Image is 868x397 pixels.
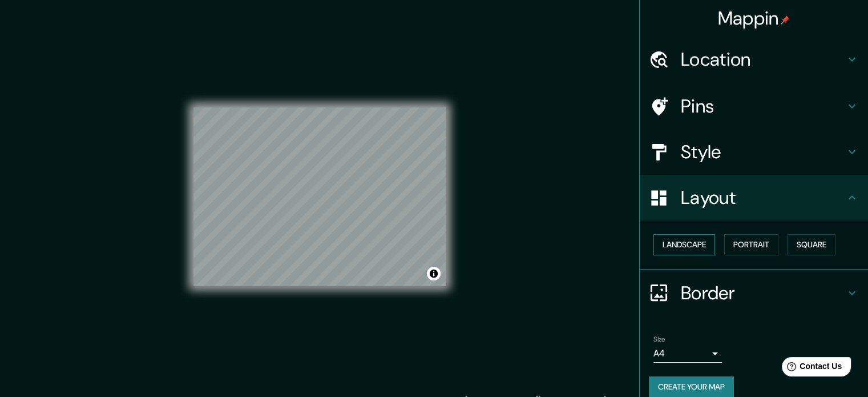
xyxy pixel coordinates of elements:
[718,7,790,30] h4: Mappin
[681,48,845,71] h4: Location
[427,267,441,280] button: Toggle attribution
[640,175,868,220] div: Layout
[766,352,855,384] iframe: Help widget launcher
[681,95,845,118] h4: Pins
[640,129,868,175] div: Style
[640,37,868,82] div: Location
[681,282,845,304] h4: Border
[653,344,722,363] div: A4
[653,334,665,344] label: Size
[640,83,868,129] div: Pins
[653,234,715,255] button: Landscape
[781,15,790,25] img: pin-icon.png
[724,234,778,255] button: Portrait
[681,186,845,209] h4: Layout
[193,107,446,286] canvas: Map
[681,141,845,163] h4: Style
[640,270,868,316] div: Border
[788,234,835,255] button: Square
